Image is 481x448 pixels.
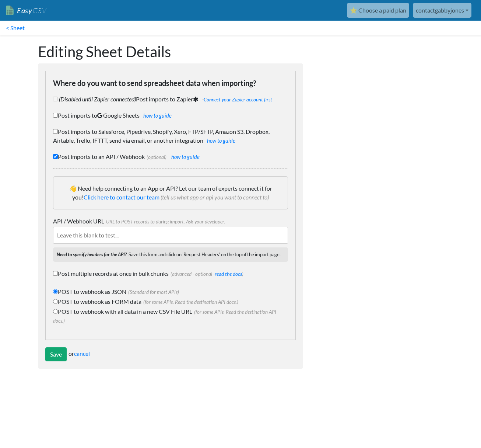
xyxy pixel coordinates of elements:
[45,347,296,361] div: or
[53,129,58,134] input: Post imports to Salesforce, Pipedrive, Shopify, Xero, FTP/SFTP, Amazon S3, Dropbox, Airtable, Tre...
[74,350,90,357] a: cancel
[145,154,166,160] span: (optional)
[104,219,225,225] span: URL to POST records to during import. Ask your developer.
[53,269,288,280] label: Post multiple records at once in bulk chunks
[169,271,243,277] span: (advanced - optional - )
[53,127,288,145] label: Post imports to Salesforce, Pipedrive, Shopify, Xero, FTP/SFTP, Amazon S3, Dropbox, Airtable, Tre...
[347,3,409,18] a: ⭐ Choose a paid plan
[45,347,67,361] input: Save
[200,97,272,103] span: -
[215,271,242,277] a: read the docs
[53,97,58,101] input: (Disabled until Zapier connected)Post imports to Zapier -Connect your Zapier account first
[38,43,303,60] h1: Editing Sheet Details
[53,154,58,159] input: Post imports to an API / Webhook(optional) how to guide
[53,307,288,325] label: POST to webhook with all data in a new CSV File URL
[53,299,58,304] input: POST to webhook as FORM data(for some APIs. Read the destination API docs.)
[6,3,46,18] a: EasyCSV
[161,194,269,201] span: (tell us what app or api you want to connect to)
[53,309,58,314] input: POST to webhook with all data in a new CSV File URL(for some APIs. Read the destination API docs.)
[53,227,288,244] input: Leave this blank to test...
[84,194,159,201] a: Click here to contact our team
[59,95,136,103] i: (Disabled until Zapier connected)
[57,251,127,257] strong: Need to specify headers for the API?
[53,287,288,296] label: POST to webhook as JSON
[143,112,172,119] a: how to guide
[53,247,288,262] p: Save this form and click on 'Request Headers' on the top of the import page.
[53,271,58,276] input: Post multiple records at once in bulk chunks(advanced - optional -read the docs)
[53,176,288,209] div: 👋 Need help connecting to an App or API? Let our team of experts connect it for you!
[53,217,288,226] label: API / Webhook URL
[413,3,471,18] a: contactgabbyjones
[204,97,272,103] a: Connect your Zapier account first
[53,111,288,120] label: Post imports to Google Sheets
[32,6,46,15] span: CSV
[207,138,235,144] a: how to guide
[141,299,238,305] span: (for some APIs. Read the destination API docs.)
[53,152,288,161] label: Post imports to an API / Webhook
[53,95,288,104] label: Post imports to Zapier
[53,297,288,306] label: POST to webhook as FORM data
[171,154,200,160] a: how to guide
[126,289,179,295] span: (Standard for most APIs)
[53,79,288,87] h4: Where do you want to send spreadsheet data when importing?
[53,113,58,118] input: Post imports toGoogle Sheetshow to guide
[53,289,58,294] input: POST to webhook as JSON(Standard for most APIs)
